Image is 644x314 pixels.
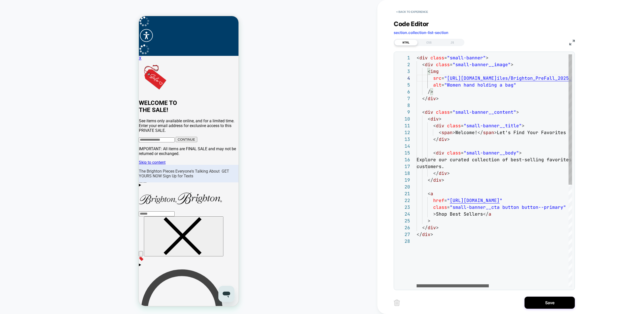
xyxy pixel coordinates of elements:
[436,109,450,115] span: class
[461,123,464,129] span: =
[430,68,439,74] span: img
[569,40,575,45] img: fullscreen
[417,164,444,169] span: customers.
[419,55,428,61] span: div
[519,150,522,156] span: >
[396,95,410,102] div: 7
[436,96,439,101] span: >
[447,150,461,156] span: class
[477,130,483,135] span: </
[447,55,486,61] span: "small-banner"
[436,211,483,217] span: Shop Best Sellers
[422,62,425,67] span: <
[450,198,500,203] span: [URL][DOMAIN_NAME]
[428,96,436,101] span: div
[455,130,477,135] span: Welcome!
[417,55,419,61] span: <
[441,130,453,135] span: span
[37,121,58,126] button: CONTINUE
[433,82,441,88] span: alt
[396,211,410,217] div: 24
[24,158,54,162] span: Sign Up for Texts
[453,130,455,135] span: >
[422,109,425,115] span: <
[447,75,497,81] span: [URL][DOMAIN_NAME]
[428,191,430,197] span: <
[516,109,519,115] span: >
[433,75,441,81] span: src
[396,183,410,190] div: 20
[500,198,502,203] span: "
[511,62,513,67] span: >
[453,62,511,67] span: "small-banner__image"
[5,200,85,240] button: Close
[396,156,410,163] div: 16
[396,217,410,224] div: 25
[396,122,410,129] div: 11
[396,61,410,68] div: 2
[396,82,410,88] div: 5
[444,55,447,61] span: =
[433,177,441,183] span: div
[439,116,441,122] span: >
[447,170,450,176] span: >
[422,231,430,237] span: div
[396,197,410,204] div: 22
[450,109,453,115] span: =
[422,225,428,230] span: </
[428,89,433,95] span: />
[430,116,439,122] span: div
[396,190,410,197] div: 21
[396,129,410,136] div: 12
[486,55,489,61] span: >
[439,136,447,142] span: div
[428,116,430,122] span: <
[436,225,439,230] span: >
[436,123,444,129] span: div
[433,170,439,176] span: </
[394,8,430,16] button: < Back to experience
[428,225,436,230] span: div
[483,130,494,135] span: span
[433,150,436,156] span: <
[396,54,410,61] div: 1
[396,224,410,231] div: 26
[396,109,410,115] div: 9
[396,102,410,109] div: 8
[394,20,429,28] span: Code Editor
[497,75,635,81] span: iles/Brighton_PreFall_2025_Day_3__18.jpg?v=1759140
[428,68,430,74] span: <
[483,211,489,217] span: </
[441,177,444,183] span: >
[396,143,410,149] div: 14
[433,198,444,203] span: href
[430,231,433,237] span: >
[394,40,418,46] div: HTML
[447,204,450,210] span: =
[439,170,447,176] span: div
[394,30,448,35] span: section.collection-list-section
[461,150,464,156] span: =
[428,177,433,183] span: </
[464,150,519,156] span: "small-banner__body"
[441,75,444,81] span: =
[425,62,433,67] span: div
[436,62,450,67] span: class
[396,88,410,95] div: 6
[430,55,444,61] span: class
[441,40,464,46] div: JS
[444,198,447,203] span: =
[396,238,410,245] div: 28
[450,204,566,210] span: "small-banner__cta button button--primary"
[396,170,410,177] div: 18
[447,136,450,142] span: >
[396,149,410,156] div: 15
[439,130,441,135] span: <
[396,136,410,143] div: 13
[428,218,430,224] span: >
[444,75,447,81] span: "
[494,130,497,135] span: >
[418,40,441,46] div: CSS
[447,123,461,129] span: class
[533,157,610,163] span: ling favorites, loved by our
